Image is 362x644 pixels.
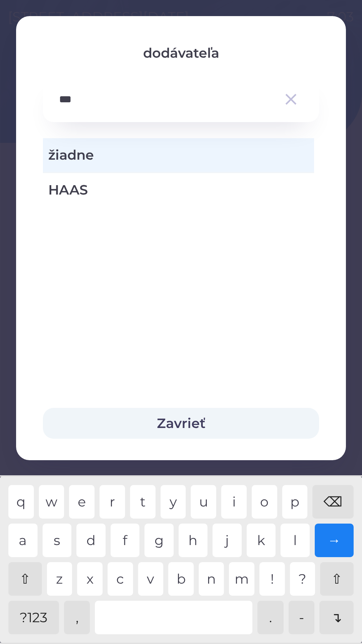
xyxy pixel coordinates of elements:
button: Zavrieť [43,408,319,439]
p: dodávateľa [43,43,319,63]
div: žiadne [43,138,314,172]
div: HAAS [43,173,314,207]
span: HAAS [48,180,309,200]
span: žiadne [48,145,309,165]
